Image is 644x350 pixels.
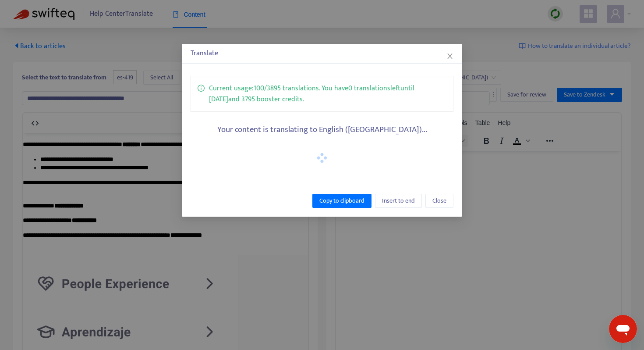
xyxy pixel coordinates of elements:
[609,315,637,343] iframe: Botón para iniciar la ventana de mensajería
[319,196,364,206] span: Copy to clipboard
[312,194,372,208] button: Copy to clipboard
[446,53,453,60] span: close
[209,83,446,105] p: Current usage: 100 / 3895 translations . You have 0 translations left until [DATE] and 3795 boost...
[375,194,422,208] button: Insert to end
[425,194,453,208] button: Close
[191,48,453,59] div: Translate
[382,196,415,206] span: Insert to end
[198,83,205,92] span: info-circle
[445,51,455,61] button: Close
[7,7,278,16] body: Rich Text Area. Press ALT-0 for help.
[432,196,446,206] span: Close
[191,125,453,135] h5: Your content is translating to English ([GEOGRAPHIC_DATA])...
